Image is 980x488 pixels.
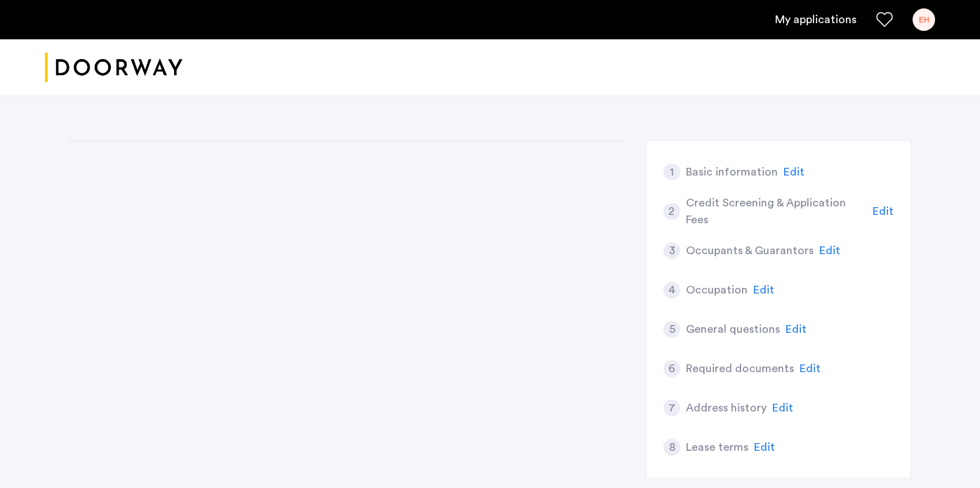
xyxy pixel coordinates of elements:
[663,242,680,259] div: 3
[686,282,748,298] h5: Occupation
[783,166,804,178] span: Edit
[663,400,680,416] div: 7
[663,439,680,456] div: 8
[775,11,856,28] a: My application
[772,402,793,414] span: Edit
[686,242,814,259] h5: Occupants & Guarantors
[753,284,774,296] span: Edit
[663,164,680,180] div: 1
[686,321,780,338] h5: General questions
[663,360,680,377] div: 6
[45,41,183,94] a: Cazamio logo
[45,41,183,94] img: logo
[819,245,840,256] span: Edit
[800,363,821,374] span: Edit
[663,203,680,220] div: 2
[754,442,775,453] span: Edit
[873,206,894,217] span: Edit
[686,164,778,180] h5: Basic information
[913,8,935,31] div: EH
[686,439,748,456] h5: Lease terms
[686,400,767,416] h5: Address history
[663,321,680,338] div: 5
[686,194,868,228] h5: Credit Screening & Application Fees
[876,11,893,28] a: Favorites
[663,282,680,298] div: 4
[686,360,794,377] h5: Required documents
[786,324,807,335] span: Edit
